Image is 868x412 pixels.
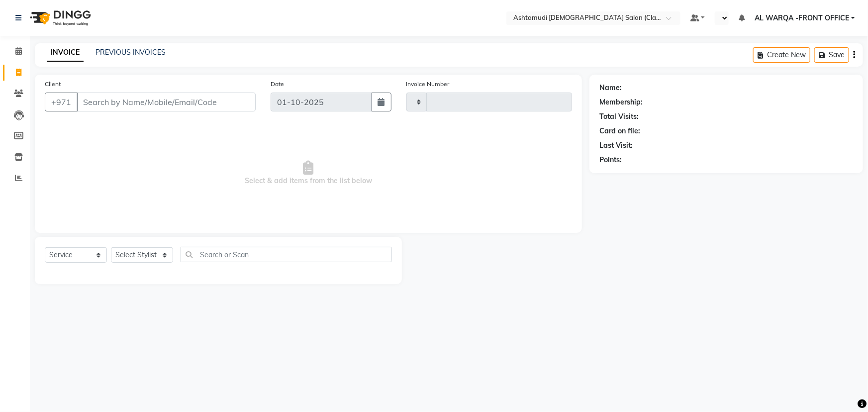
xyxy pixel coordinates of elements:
[599,140,633,151] div: Last Visit:
[25,4,94,32] img: logo
[96,48,166,57] a: PREVIOUS INVOICES
[814,47,849,63] button: Save
[599,155,622,165] div: Points:
[406,80,450,89] label: Invoice Number
[45,80,61,89] label: Client
[45,123,572,223] span: Select & add items from the list below
[599,97,643,107] div: Membership:
[599,83,622,93] div: Name:
[599,111,639,122] div: Total Visits:
[181,247,392,262] input: Search or Scan
[47,44,84,62] a: INVOICE
[599,126,640,136] div: Card on file:
[45,93,78,111] button: +971
[753,47,810,63] button: Create New
[77,93,256,111] input: Search by Name/Mobile/Email/Code
[755,13,849,23] span: AL WARQA -FRONT OFFICE
[271,80,284,89] label: Date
